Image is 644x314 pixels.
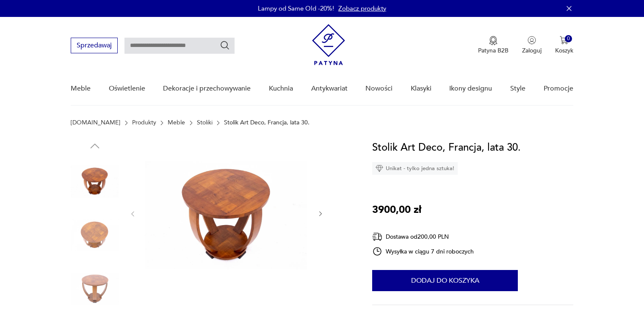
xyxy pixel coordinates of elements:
img: Ikona koszyka [560,36,568,44]
a: Style [510,72,525,105]
img: Zdjęcie produktu Stolik Art Deco, Francja, lata 30. [71,157,119,205]
img: Patyna - sklep z meblami i dekoracjami vintage [312,24,345,65]
a: Dekoracje i przechowywanie [163,72,251,105]
a: Meble [71,72,91,105]
img: Zdjęcie produktu Stolik Art Deco, Francja, lata 30. [71,264,119,313]
button: Patyna B2B [478,36,509,55]
img: Zdjęcie produktu Stolik Art Deco, Francja, lata 30. [71,211,119,259]
p: Stolik Art Deco, Francja, lata 30. [224,119,310,126]
a: Kuchnia [269,72,293,105]
h1: Stolik Art Deco, Francja, lata 30. [372,140,521,156]
img: Ikonka użytkownika [528,36,536,44]
p: Lampy od Same Old -20%! [258,4,334,13]
button: Sprzedawaj [71,38,118,53]
a: Sprzedawaj [71,43,118,49]
img: Ikona medalu [489,36,498,45]
button: 0Koszyk [555,36,573,55]
img: Zdjęcie produktu Stolik Art Deco, Francja, lata 30. [145,140,308,286]
button: Szukaj [220,40,230,50]
button: Zaloguj [522,36,542,55]
a: Nowości [365,72,392,105]
a: Meble [168,119,185,126]
button: Dodaj do koszyka [372,270,518,291]
div: Unikat - tylko jedna sztuka! [372,162,458,175]
a: Stoliki [197,119,213,126]
a: Produkty [132,119,156,126]
p: Patyna B2B [478,47,509,55]
p: Koszyk [555,47,573,55]
img: Ikona dostawy [372,231,382,242]
a: Ikony designu [449,72,492,105]
a: Zobacz produkty [338,4,386,13]
a: Oświetlenie [109,72,145,105]
div: 0 [565,35,572,42]
div: Wysyłka w ciągu 7 dni roboczych [372,246,474,256]
a: Promocje [544,72,573,105]
a: Antykwariat [311,72,348,105]
a: Ikona medaluPatyna B2B [478,36,509,55]
div: Dostawa od 200,00 PLN [372,231,474,242]
p: 3900,00 zł [372,202,421,218]
img: Ikona diamentu [376,165,383,172]
p: Zaloguj [522,47,542,55]
a: Klasyki [411,72,431,105]
a: [DOMAIN_NAME] [71,119,120,126]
